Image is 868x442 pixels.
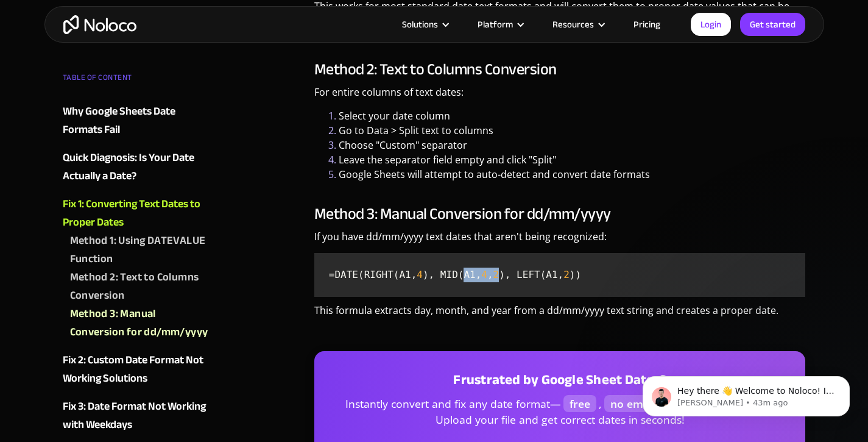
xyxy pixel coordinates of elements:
span: free [563,395,596,412]
span: =DATE(RIGHT(A1, [329,269,417,280]
a: Login [691,13,731,36]
a: Pricing [618,16,676,32]
h3: Method 3: Manual Conversion for dd/mm/yyyy [314,205,806,223]
span: )) [570,269,581,280]
span: no email [604,395,662,412]
h3: Method 2: Text to Columns Conversion [314,60,806,79]
div: Platform [462,16,537,32]
li: Go to Data > Split text to columns [339,123,806,138]
a: Get started [740,13,805,36]
div: Solutions [402,16,438,32]
a: home [63,15,136,34]
p: For entire columns of text dates: [314,85,806,109]
div: Solutions [387,16,462,32]
span: ), LEFT(A1, [499,269,563,280]
span: 2 [563,269,570,280]
a: Method 1: Using DATEVALUE Function [70,232,210,268]
a: Method 2: Text to Columns Conversion [70,268,210,305]
span: 2 [493,269,499,280]
li: Choose "Custom" separator [339,138,806,152]
span: ), MID(A1, [423,269,481,280]
a: Fix 3: Date Format Not Working with Weekdays [63,397,210,434]
div: TABLE OF CONTENT [63,68,210,93]
h3: Frustrated by Google Sheet Dates? [329,371,791,389]
li: Leave the separator field empty and click "Split" [339,152,806,167]
p: If you have dd/mm/yyyy text dates that aren't being recognized: [314,229,806,253]
div: Resources [552,16,594,32]
span: 4 [481,269,487,280]
p: This formula extracts day, month, and year from a dd/mm/yyyy text string and creates a proper date. [314,303,806,327]
span: , [487,269,493,280]
div: Platform [478,16,513,32]
p: Instantly convert and fix any date format— , , . Upload your file and get correct dates in seconds! [329,395,791,436]
li: Select your date column [339,109,806,123]
iframe: Intercom notifications message [624,351,868,436]
a: Fix 1: Converting Text Dates to Proper Dates [63,195,210,232]
a: Quick Diagnosis: Is Your Date Actually a Date? [63,149,210,185]
a: Method 3: Manual Conversion for dd/mm/yyyy [70,305,210,341]
li: Google Sheets will attempt to auto-detect and convert date formats [339,167,806,182]
div: Resources [537,16,618,32]
span: 4 [417,269,423,280]
a: Why Google Sheets Date Formats Fail [63,102,210,139]
a: Fix 2: Custom Date Format Not Working Solutions [63,351,210,388]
